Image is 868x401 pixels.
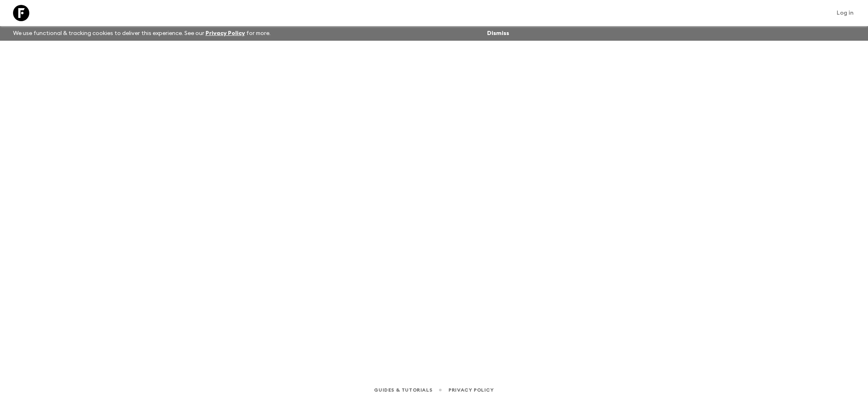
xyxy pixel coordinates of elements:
p: We use functional & tracking cookies to deliver this experience. See our for more. [10,26,274,41]
button: Dismiss [485,28,511,39]
a: Log in [832,7,858,19]
a: Privacy Policy [448,386,494,394]
a: Guides & Tutorials [374,386,432,394]
a: Privacy Policy [206,31,245,36]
